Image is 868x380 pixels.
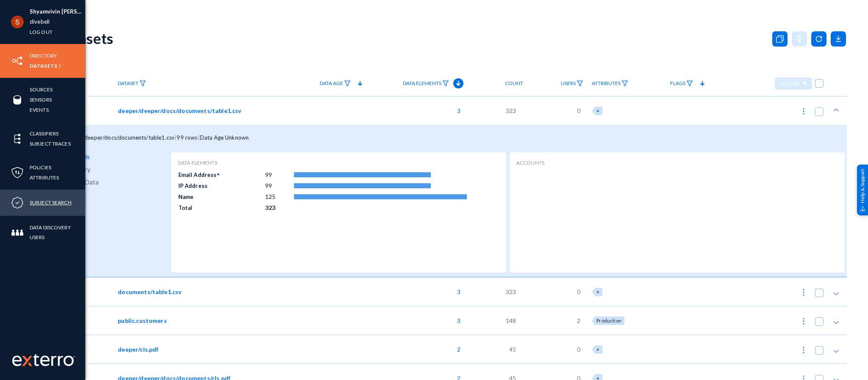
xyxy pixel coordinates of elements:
[505,80,523,86] span: Count
[265,180,294,191] td: 99
[11,94,24,106] img: icon-sources.svg
[592,80,621,86] span: Attributes
[114,76,150,91] a: Dataset
[516,159,838,167] div: accounts
[442,80,449,86] img: icon-filter.svg
[577,106,580,115] span: 0
[11,226,24,239] img: icon-members.svg
[265,202,294,213] td: 323
[686,80,693,86] img: icon-filter.svg
[557,76,588,91] a: Users
[453,287,460,296] span: 3
[860,206,865,211] img: help_support.svg
[453,345,460,354] span: 2
[596,108,599,113] span: +
[30,198,72,207] a: Subject Search
[30,162,51,172] a: Policies
[30,129,58,138] a: Classifiers
[30,61,57,71] a: Datasets
[344,80,351,86] img: icon-filter.svg
[175,134,177,141] span: |
[577,316,580,325] span: 2
[56,150,169,163] a: Details
[577,287,580,296] span: 0
[403,80,441,86] span: Data Elements
[506,316,516,325] span: 148
[30,139,71,149] a: Subject Traces
[316,76,355,91] a: Data Age
[453,316,460,325] span: 3
[11,196,24,209] img: icon-compliance.svg
[22,356,32,366] img: exterro-logo.svg
[621,80,628,86] img: icon-filter.svg
[596,318,621,323] span: Production
[596,347,599,352] span: +
[588,76,632,91] a: Attributes
[30,223,85,242] a: Data Discovery Users
[30,95,52,105] a: Sensors
[178,202,265,212] td: Total
[178,169,265,179] td: Email Address
[799,107,808,116] img: icon-more.svg
[11,166,24,179] img: icon-policies.svg
[178,180,265,190] td: IP Address
[139,80,146,86] img: icon-filter.svg
[56,163,169,176] a: History
[577,80,583,86] img: icon-filter.svg
[30,27,53,37] a: Log out
[118,316,167,325] span: public.customers
[30,51,57,61] a: Directory
[12,353,75,366] img: exterro-work-mark.svg
[799,317,808,325] img: icon-more.svg
[265,169,294,180] td: 99
[320,80,343,86] span: Data Age
[178,191,265,201] td: Name
[799,346,808,354] img: icon-more.svg
[118,287,181,296] span: documents/table1.csv
[30,7,85,17] li: Shyamvivin [PERSON_NAME] [PERSON_NAME]
[30,17,50,27] a: divebell
[666,76,697,91] a: Flags
[11,132,24,145] img: icon-elements.svg
[30,85,53,94] a: Sources
[56,176,169,188] a: View Data
[118,345,158,354] span: deeper/cls.pdf
[596,289,599,295] span: +
[30,173,59,182] a: Attributes
[118,106,241,115] span: deeper/deeper/docs/documents/table1.csv
[506,106,516,115] span: 323
[799,288,808,297] img: icon-more.svg
[198,134,200,141] span: |
[399,76,453,91] a: Data Elements
[64,134,175,141] span: deeper/deeper/docs/documents/table1.csv
[857,165,868,215] div: Help & Support
[177,134,197,141] span: 99 rows
[178,159,499,167] div: Data Elements
[11,55,24,67] img: icon-inventory.svg
[118,80,139,86] span: Dataset
[30,105,49,115] a: Events
[200,134,249,141] span: Data Age Unknown
[453,106,460,115] span: 3
[577,345,580,354] span: 0
[11,16,24,28] img: ACg8ocLCHWB70YVmYJSZIkanuWRMiAOKj9BOxslbKTvretzi-06qRA=s96-c
[506,287,516,296] span: 323
[509,345,516,354] span: 45
[265,191,294,202] td: 125
[670,80,685,86] span: Flags
[561,80,576,86] span: Users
